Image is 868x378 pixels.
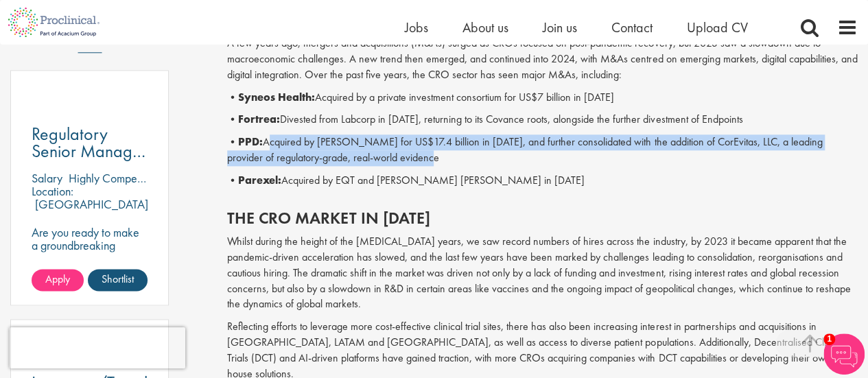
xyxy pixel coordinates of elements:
a: Shortlist [88,269,148,291]
iframe: reCAPTCHA [10,327,185,368]
a: Jobs [405,19,428,36]
img: Chatbot [823,333,865,375]
h2: The CRO market in [DATE] [227,209,858,227]
p: Whilst during the height of the [MEDICAL_DATA] years, we saw record numbers of hires across the i... [227,234,858,312]
p: • Divested from Labcorp in [DATE], returning to its Covance roots, alongside the further divestme... [227,112,858,128]
span: Salary [32,170,62,186]
a: Contact [611,19,653,36]
a: Upload CV [687,19,748,36]
p: • Acquired by EQT and [PERSON_NAME] [PERSON_NAME] in [DATE] [227,173,858,189]
span: 1 [823,333,835,345]
p: A few years ago, mergers and acquisitions (M&As) surged as CROs focused on post-pandemic recovery... [227,36,858,83]
span: Location: [32,183,73,199]
b: Parexel: [238,173,281,187]
a: Regulatory Senior Manager - Emerging Markets [32,126,148,160]
span: Apply [45,272,70,286]
b: PPD: [238,134,263,149]
p: Are you ready to make a groundbreaking impact in the world of biotechnology? Join a growing compa... [32,226,148,317]
b: Fortrea: [238,112,280,126]
a: Apply [32,269,84,291]
b: Syneos Health: [238,90,315,104]
p: [GEOGRAPHIC_DATA], [GEOGRAPHIC_DATA] [32,196,152,225]
p: • Acquired by a private investment consortium for US$7 billion in [DATE] [227,90,858,106]
p: • Acquired by [PERSON_NAME] for US$17.4 billion in [DATE], and further consolidated with the addi... [227,134,858,166]
a: About us [462,19,508,36]
p: Highly Competitive [69,170,160,186]
span: Regulatory Senior Manager - Emerging Markets [32,122,147,197]
a: Join us [543,19,577,36]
